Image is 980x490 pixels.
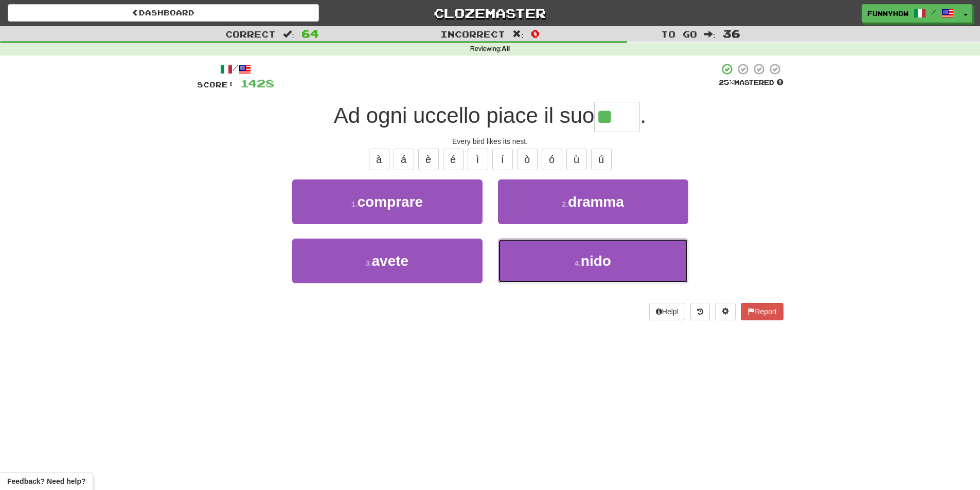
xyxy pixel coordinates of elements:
[690,303,710,320] button: Round history (alt+y)
[867,9,908,18] span: Funnyhow
[562,200,568,208] small: 2 .
[225,29,276,39] span: Correct
[292,239,483,283] button: 3.avete
[566,149,587,170] button: ù
[517,149,538,170] button: ò
[7,476,85,486] span: Open feedback widget
[581,253,611,269] span: nido
[498,179,688,224] button: 2.dramma
[723,27,740,40] span: 36
[719,78,734,86] span: 25 %
[372,253,409,269] span: avete
[862,4,959,23] a: Funnyhow /
[351,200,358,208] small: 1 .
[542,149,562,170] button: ó
[649,303,686,320] button: Help!
[197,63,274,76] div: /
[358,194,423,210] span: comprare
[741,303,783,320] button: Report
[8,4,319,22] a: Dashboard
[443,149,464,170] button: é
[394,149,414,170] button: á
[531,27,540,40] span: 0
[468,149,488,170] button: ì
[640,103,646,128] span: .
[292,179,483,224] button: 1.comprare
[498,239,688,283] button: 4.nido
[568,194,624,210] span: dramma
[492,149,513,170] button: í
[366,259,372,267] small: 3 .
[661,29,697,39] span: To go
[334,4,646,22] a: Clozemaster
[704,30,716,39] span: :
[283,30,294,39] span: :
[334,103,595,128] span: Ad ogni uccello piace il suo
[301,27,319,40] span: 64
[502,45,510,52] strong: All
[197,136,783,147] div: Every bird likes its nest.
[418,149,439,170] button: è
[719,78,783,87] div: Mastered
[591,149,612,170] button: ú
[369,149,389,170] button: à
[512,30,524,39] span: :
[575,259,581,267] small: 4 .
[240,77,274,89] span: 1428
[440,29,505,39] span: Incorrect
[931,8,936,15] span: /
[197,80,234,89] span: Score:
